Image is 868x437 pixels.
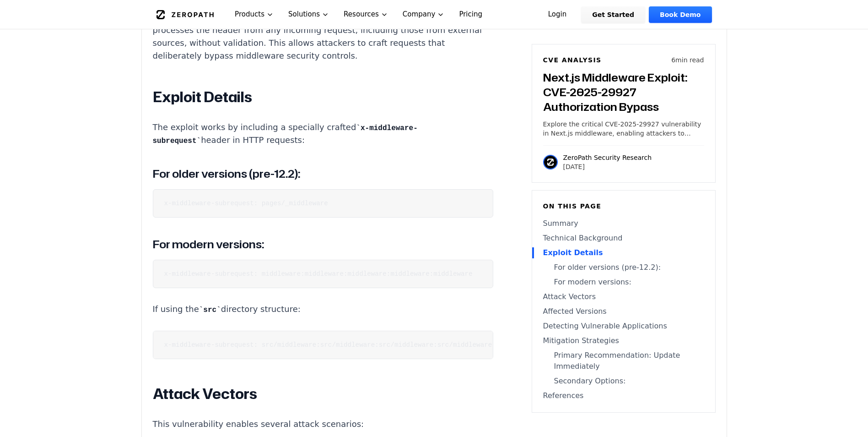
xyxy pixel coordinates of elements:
p: The exploit works by including a specially crafted header in HTTP requests: [153,121,493,147]
a: Detecting Vulnerable Applications [543,321,704,332]
a: For modern versions: [543,277,704,288]
a: Affected Versions [543,306,704,317]
h6: On this page [543,202,704,211]
a: Summary [543,218,704,229]
p: The critical security flaw is that this internal protection mechanism accepts and processes the h... [153,11,493,62]
h3: For older versions (pre-12.2): [153,165,493,182]
p: This vulnerability enables several attack scenarios: [153,418,493,431]
a: Secondary Options: [543,376,704,387]
p: If using the directory structure: [153,303,493,316]
a: Attack Vectors [543,291,704,302]
code: x-middleware-subrequest: src/middleware:src/middleware:src/middleware:src/middleware:src/middleware [164,341,551,349]
a: Login [537,6,578,23]
p: 6 min read [671,55,704,65]
p: Explore the critical CVE-2025-29927 vulnerability in Next.js middleware, enabling attackers to by... [543,120,704,138]
a: Primary Recommendation: Update Immediately [543,350,704,372]
a: Book Demo [649,6,712,23]
code: src [199,306,221,314]
a: References [543,390,704,401]
h2: Exploit Details [153,88,493,106]
a: Exploit Details [543,247,704,258]
p: ZeroPath Security Research [563,153,652,162]
img: ZeroPath Security Research [543,155,558,169]
a: Get Started [581,6,645,23]
h3: For modern versions: [153,236,493,252]
h3: Next.js Middleware Exploit: CVE-2025-29927 Authorization Bypass [543,70,704,114]
a: For older versions (pre-12.2): [543,262,704,273]
a: Mitigation Strategies [543,335,704,346]
code: x-middleware-subrequest: middleware:middleware:middleware:middleware:middleware [164,270,473,278]
h6: CVE Analysis [543,55,602,65]
a: Technical Background [543,233,704,244]
code: x-middleware-subrequest: pages/_middleware [164,200,328,207]
p: [DATE] [563,162,652,171]
h2: Attack Vectors [153,385,493,403]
